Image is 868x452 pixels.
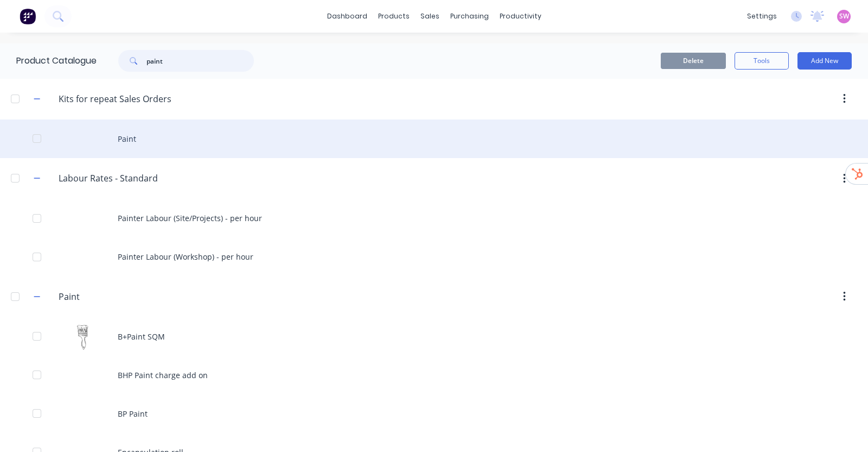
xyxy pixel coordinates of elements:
[59,290,187,303] input: Enter category name
[797,52,852,70] button: Add New
[839,11,849,21] span: SW
[59,172,187,185] input: Enter category name
[735,52,789,70] button: Tools
[322,8,373,24] a: dashboard
[59,92,187,105] input: Enter category name
[415,8,445,24] div: sales
[661,53,726,69] button: Delete
[373,8,415,24] div: products
[742,8,782,24] div: settings
[494,8,547,24] div: productivity
[146,50,254,72] input: Search...
[20,8,36,24] img: Factory
[445,8,494,24] div: purchasing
